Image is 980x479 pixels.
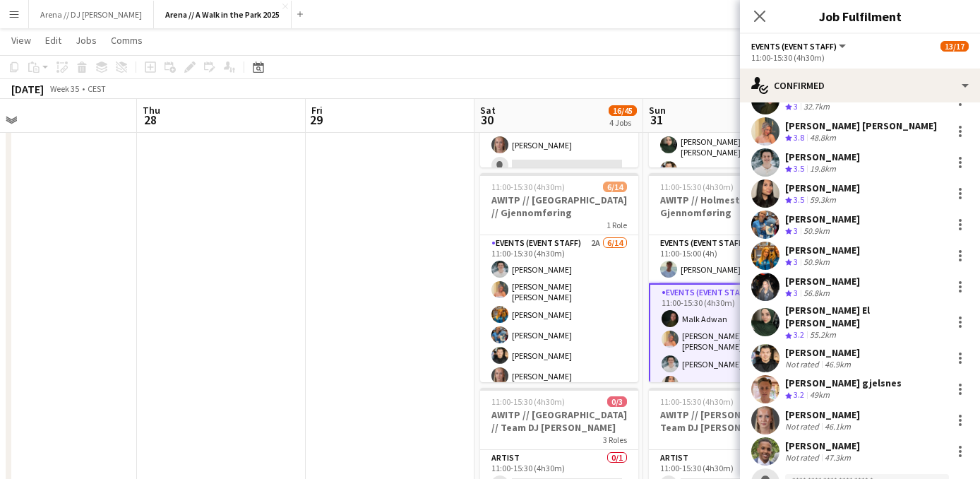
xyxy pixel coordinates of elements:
div: 50.9km [801,256,832,268]
span: 3 Roles [603,434,627,445]
div: [PERSON_NAME] [785,213,860,225]
span: 16/45 [609,105,637,116]
div: 46.1km [822,421,854,432]
div: 46.9km [822,359,854,369]
span: 31 [647,112,666,128]
span: Week 35 [47,83,82,94]
div: CEST [88,83,106,94]
div: 55.2km [807,329,839,341]
span: Thu [143,104,160,117]
div: Not rated [785,421,822,432]
span: 0/3 [607,396,627,407]
span: Sat [480,104,496,117]
div: Not rated [785,452,822,463]
span: View [11,34,31,47]
div: 19.8km [807,163,839,175]
div: [PERSON_NAME] [785,275,860,288]
span: 3 [794,101,798,112]
span: 3.5 [794,163,804,174]
div: 48.8km [807,132,839,144]
span: Events (Event Staff) [751,41,837,52]
div: [PERSON_NAME] [785,182,860,194]
span: 6/14 [603,182,627,192]
span: 3.5 [794,194,804,205]
div: 47.3km [822,452,854,463]
span: Comms [111,34,143,47]
h3: AWITP // [GEOGRAPHIC_DATA] // Team DJ [PERSON_NAME] [480,408,638,434]
span: Jobs [76,34,97,47]
div: Confirmed [740,69,980,102]
div: [PERSON_NAME] [785,408,860,421]
span: 28 [141,112,160,128]
div: [PERSON_NAME] [785,439,860,452]
a: Edit [40,31,67,49]
span: Sun [649,104,666,117]
span: 29 [309,112,323,128]
button: Arena // DJ [PERSON_NAME] [29,1,154,28]
span: 3 [794,225,798,236]
span: Edit [45,34,61,47]
div: [PERSON_NAME] El [PERSON_NAME] [785,304,946,329]
a: Comms [105,31,148,49]
span: 30 [478,112,496,128]
button: Arena // A Walk in the Park 2025 [154,1,292,28]
h3: AWITP // [GEOGRAPHIC_DATA] // Gjennomføring [480,194,638,219]
app-card-role: Events (Event Staff)1/111:00-15:00 (4h)[PERSON_NAME] [649,235,807,283]
span: 11:00-15:30 (4h30m) [660,182,734,192]
h3: AWITP // Holmestrand // Gjennomføring [649,194,807,219]
h3: AWITP // [PERSON_NAME] // Team DJ [PERSON_NAME] [649,408,807,434]
div: [PERSON_NAME] [785,150,860,163]
div: [PERSON_NAME] [785,346,860,359]
div: [PERSON_NAME] [PERSON_NAME] [785,119,937,132]
div: 4 Jobs [609,117,636,128]
app-job-card: 11:00-15:30 (4h30m)13/17AWITP // Holmestrand // Gjennomføring2 RolesEvents (Event Staff)1/111:00-... [649,173,807,382]
button: Events (Event Staff) [751,41,848,52]
span: 11:00-15:30 (4h30m) [491,396,565,407]
div: 50.9km [801,225,832,237]
div: 49km [807,389,832,401]
span: 3.2 [794,329,804,340]
span: 3.8 [794,132,804,143]
span: 11:00-15:30 (4h30m) [491,182,565,192]
div: 56.8km [801,288,832,300]
a: View [6,31,37,49]
div: [PERSON_NAME] [785,244,860,256]
div: 32.7km [801,101,832,113]
div: 59.3km [807,194,839,206]
h3: Job Fulfilment [740,7,980,25]
span: 3 [794,288,798,298]
div: [PERSON_NAME] gjelsnes [785,377,902,389]
span: 13/17 [940,41,969,52]
div: [DATE] [11,82,44,96]
app-job-card: 11:00-15:30 (4h30m)6/14AWITP // [GEOGRAPHIC_DATA] // Gjennomføring1 RoleEvents (Event Staff)2A6/1... [480,173,638,382]
span: 11:00-15:30 (4h30m) [660,396,734,407]
span: Fri [311,104,323,117]
span: 3.2 [794,389,804,400]
div: 11:00-15:30 (4h30m) [751,52,969,63]
a: Jobs [70,31,102,49]
span: 3 [794,256,798,267]
div: Not rated [785,359,822,369]
span: 1 Role [606,220,627,230]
